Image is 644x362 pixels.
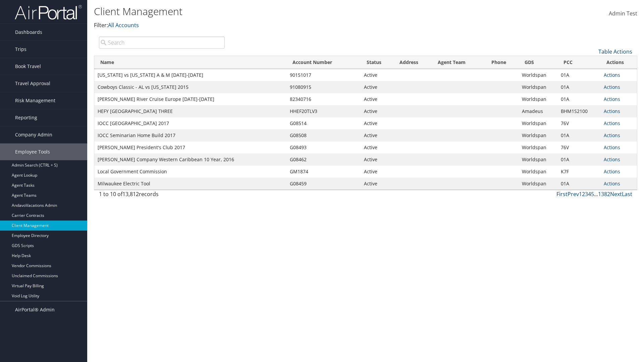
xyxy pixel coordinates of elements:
td: G08508 [286,129,361,141]
th: Phone [485,56,519,69]
a: Actions [604,180,620,187]
td: [US_STATE] vs [US_STATE] A & M [DATE]-[DATE] [94,69,286,81]
td: Worldspan [519,129,557,141]
td: 76V [557,117,600,129]
td: 90151017 [286,69,361,81]
a: 5 [591,190,594,198]
th: Status: activate to sort column ascending [361,56,394,69]
td: 01A [557,93,600,105]
th: Name: activate to sort column descending [94,56,286,69]
span: Admin Test [609,10,637,17]
td: Worldspan [519,178,557,190]
a: 4 [588,190,591,198]
span: Dashboards [15,24,42,41]
span: Risk Management [15,92,55,109]
a: 1 [579,190,582,198]
a: All Accounts [108,21,139,29]
td: 01A [557,129,600,141]
td: Active [361,129,394,141]
span: Trips [15,41,26,58]
td: Active [361,166,394,178]
td: Active [361,178,394,190]
td: GM1874 [286,166,361,178]
td: [PERSON_NAME] Company Western Caribbean 10 Year, 2016 [94,154,286,166]
th: Address [393,56,432,69]
th: GDS [519,56,557,69]
a: Actions [604,144,620,150]
th: Agent Team [432,56,485,69]
span: Book Travel [15,58,41,75]
td: [PERSON_NAME] River Cruise Europe [DATE]-[DATE] [94,93,286,105]
td: Worldspan [519,69,557,81]
td: Local Government Commission [94,166,286,178]
th: Actions [600,56,637,69]
div: 1 to 10 of records [99,190,225,201]
td: Active [361,154,394,166]
td: 76V [557,141,600,154]
td: Active [361,69,394,81]
a: Actions [604,132,620,138]
span: Employee Tools [15,143,50,160]
p: Filter: [94,21,456,30]
td: Active [361,105,394,117]
span: … [594,190,598,198]
a: 2 [582,190,585,198]
td: Worldspan [519,141,557,154]
td: Amadeus [519,105,557,117]
a: Actions [604,96,620,102]
input: Search [99,37,225,49]
a: Actions [604,84,620,90]
span: AirPortal® Admin [15,301,55,318]
a: Actions [604,72,620,78]
a: Last [622,190,632,198]
td: Worldspan [519,93,557,105]
td: Active [361,81,394,93]
a: Actions [604,108,620,114]
td: Worldspan [519,117,557,129]
a: Table Actions [598,48,632,55]
td: Active [361,141,394,154]
a: Next [610,190,622,198]
td: Worldspan [519,154,557,166]
td: HHEF20TLV3 [286,105,361,117]
td: Active [361,93,394,105]
td: K7F [557,166,600,178]
a: 1382 [598,190,610,198]
td: Worldspan [519,81,557,93]
h1: Client Management [94,4,456,18]
a: First [556,190,568,198]
img: airportal-logo.png [15,4,82,20]
span: Company Admin [15,126,52,143]
a: Actions [604,168,620,175]
td: G08462 [286,154,361,166]
td: IOCC [GEOGRAPHIC_DATA] 2017 [94,117,286,129]
span: Reporting [15,109,37,126]
td: Worldspan [519,166,557,178]
td: Cowboys Classic - AL vs [US_STATE] 2015 [94,81,286,93]
td: [PERSON_NAME] President's Club 2017 [94,141,286,154]
td: G08459 [286,178,361,190]
a: Actions [604,120,620,126]
td: G08514 [286,117,361,129]
a: Actions [604,156,620,163]
td: 82340716 [286,93,361,105]
a: 3 [585,190,588,198]
td: IOCC Seminarian Home Build 2017 [94,129,286,141]
th: Account Number: activate to sort column ascending [286,56,361,69]
th: PCC [557,56,600,69]
td: Active [361,117,394,129]
td: 01A [557,154,600,166]
a: Prev [568,190,579,198]
td: 01A [557,81,600,93]
span: 13,812 [122,190,139,198]
a: Admin Test [609,3,637,24]
td: BHM1S2100 [557,105,600,117]
td: 01A [557,69,600,81]
td: G08493 [286,141,361,154]
td: HEFY [GEOGRAPHIC_DATA] THREE [94,105,286,117]
span: Travel Approval [15,75,50,92]
td: 01A [557,178,600,190]
td: Milwaukee Electric Tool [94,178,286,190]
td: 91080915 [286,81,361,93]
